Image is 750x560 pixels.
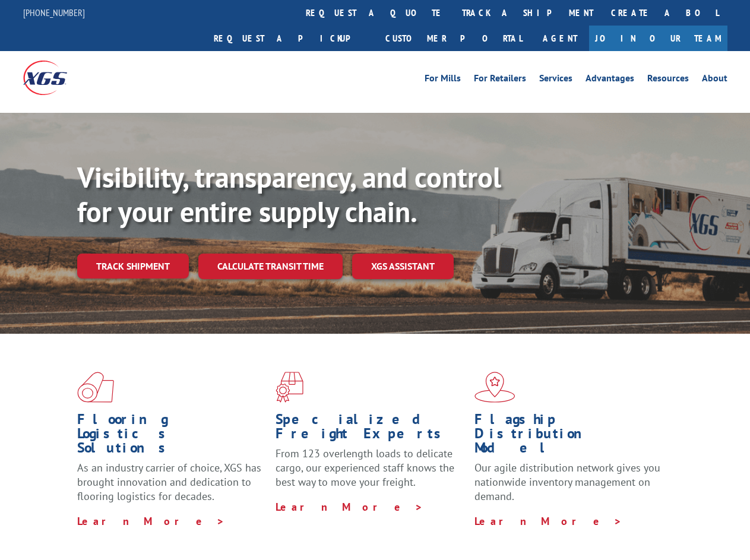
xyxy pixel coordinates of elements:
[531,26,589,51] a: Agent
[702,74,727,87] a: About
[474,74,526,87] a: For Retailers
[23,7,85,18] a: [PHONE_NUMBER]
[474,372,515,403] img: xgs-icon-flagship-distribution-model-red
[474,514,622,528] a: Learn More >
[474,461,660,503] span: Our agile distribution network gives you nationwide inventory management on demand.
[77,372,114,403] img: xgs-icon-total-supply-chain-intelligence-red
[352,254,454,279] a: XGS ASSISTANT
[539,74,572,87] a: Services
[77,254,189,279] a: Track shipment
[77,159,501,230] b: Visibility, transparency, and control for your entire supply chain.
[647,74,689,87] a: Resources
[77,461,261,503] span: As an industry carrier of choice, XGS has brought innovation and dedication to flooring logistics...
[276,372,303,403] img: xgs-icon-focused-on-flooring-red
[77,514,225,528] a: Learn More >
[376,26,531,51] a: Customer Portal
[276,447,465,499] p: From 123 overlength loads to delicate cargo, our experienced staff knows the best way to move you...
[276,412,465,447] h1: Specialized Freight Experts
[425,74,461,87] a: For Mills
[586,74,634,87] a: Advantages
[474,412,664,461] h1: Flagship Distribution Model
[77,412,267,461] h1: Flooring Logistics Solutions
[198,254,343,279] a: Calculate transit time
[589,26,727,51] a: Join Our Team
[276,500,423,514] a: Learn More >
[205,26,376,51] a: Request a pickup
